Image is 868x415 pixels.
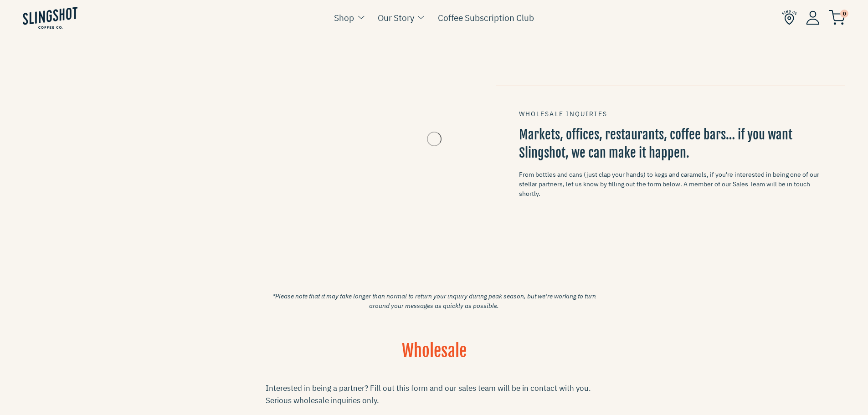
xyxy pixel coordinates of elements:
em: *Please note that it may take longer than normal to return your inquiry during peak season, but w... [272,292,596,310]
a: Our Story [378,11,414,25]
h1: Wholesale [266,340,603,374]
img: Find Us [782,10,797,25]
a: Coffee Subscription Club [438,11,534,25]
span: 0 [840,10,848,18]
p: From bottles and cans (just clap your hands) to kegs and caramels, if you're interested in being ... [519,170,822,199]
div: Interested in being a partner? Fill out this form and our sales team will be in contact with you.... [266,382,603,407]
img: Account [806,10,820,25]
div: WHOLESALE INQUIRIES [519,109,822,119]
img: cart [829,10,845,25]
a: Shop [334,11,354,25]
a: 0 [829,12,845,23]
h3: Markets, offices, restaurants, coffee bars… if you want Slingshot, we can make it happen. [519,126,822,161]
